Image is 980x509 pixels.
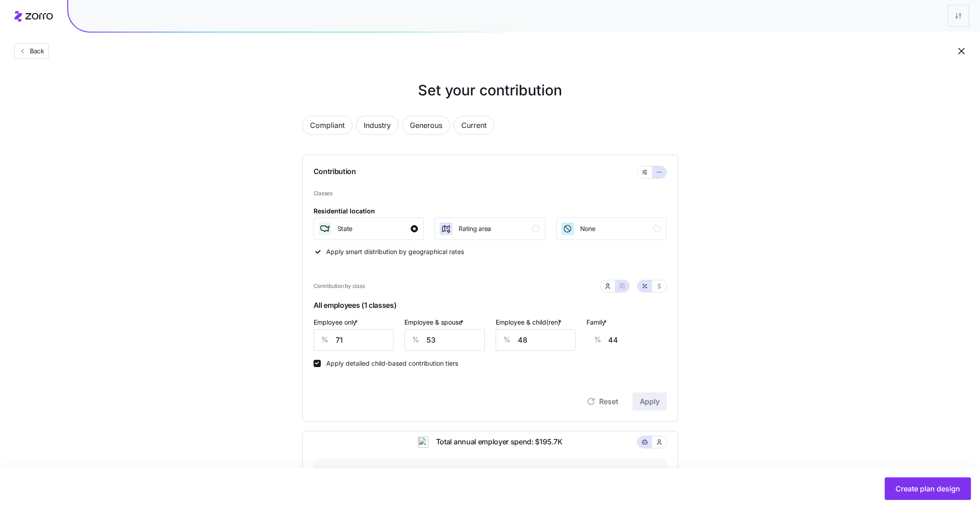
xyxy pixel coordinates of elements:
button: Apply [633,392,667,410]
img: ai-icon.png [418,437,429,448]
span: All employees (1 classes) [314,298,667,316]
label: Employee & spouse [404,317,465,327]
span: Contribution [314,166,356,179]
span: Compliant [310,116,345,134]
button: Compliant [302,116,352,135]
label: Apply detailed child-based contribution tiers [321,360,458,367]
label: Family [586,317,609,327]
div: % [587,330,609,350]
h1: Set your contribution [266,80,714,101]
span: Apply [640,396,660,407]
input: - [608,329,689,351]
button: Create plan design [885,477,971,500]
div: % [496,330,518,350]
span: Classes [314,189,667,198]
button: Generous [402,116,450,135]
span: Total annual employer spend: $195.7K [429,436,562,448]
span: Back [26,47,44,56]
div: % [314,330,336,350]
button: Back [14,43,49,59]
span: Industry [364,116,391,134]
span: Generous [410,116,442,134]
span: Create plan design [896,483,960,494]
button: Current [454,116,494,135]
span: Current [461,116,487,134]
div: Residential location [314,206,375,216]
div: % [405,330,427,350]
button: Reset [579,392,625,410]
button: Industry [356,116,399,135]
span: Rating area [459,224,491,233]
span: None [580,224,596,233]
label: Employee only [314,317,360,327]
span: Reset [599,396,618,407]
span: State [338,224,353,233]
label: Employee & child(ren) [496,317,563,327]
span: Contribution by class [314,282,365,291]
